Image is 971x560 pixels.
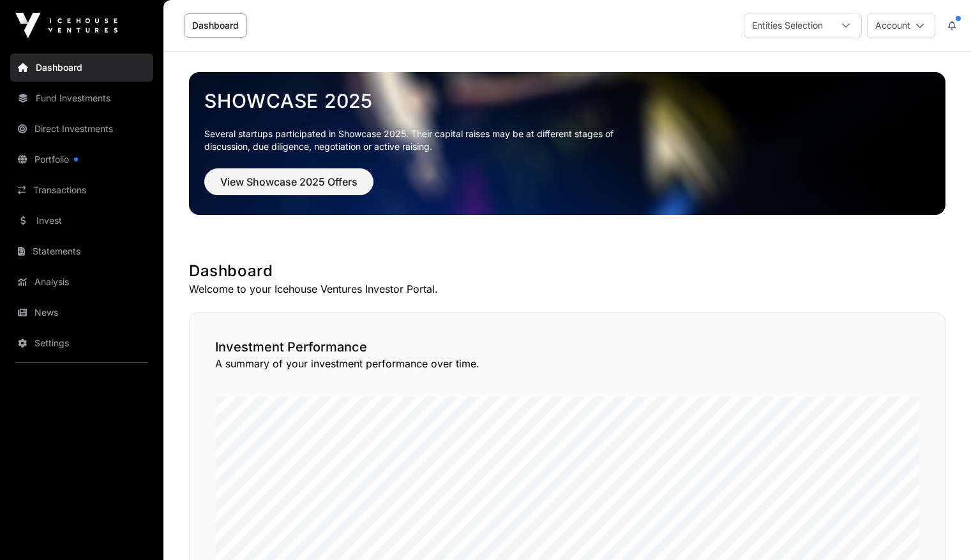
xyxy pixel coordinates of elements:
p: Several startups participated in Showcase 2025. Their capital raises may be at different stages o... [204,128,633,153]
span: View Showcase 2025 Offers [220,174,358,189]
a: Fund Investments [10,84,153,112]
a: Analysis [10,268,153,296]
a: Settings [10,329,153,357]
img: Showcase 2025 [189,72,945,215]
a: Invest [10,207,153,235]
a: Statements [10,237,153,265]
button: Account [867,13,935,38]
p: A summary of your investment performance over time. [215,356,919,371]
a: Showcase 2025 [204,89,930,112]
iframe: Chat Widget [907,499,971,560]
a: View Showcase 2025 Offers [204,181,373,194]
button: View Showcase 2025 Offers [204,168,373,195]
a: Dashboard [184,13,247,38]
a: Transactions [10,176,153,204]
img: Icehouse Ventures Logo [15,13,117,38]
a: Direct Investments [10,115,153,143]
p: Welcome to your Icehouse Ventures Investor Portal. [189,281,945,297]
a: News [10,298,153,327]
h2: Investment Performance [215,338,919,356]
div: Entities Selection [744,13,831,38]
h1: Dashboard [189,261,945,281]
a: Dashboard [10,54,153,82]
a: Portfolio [10,145,153,173]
